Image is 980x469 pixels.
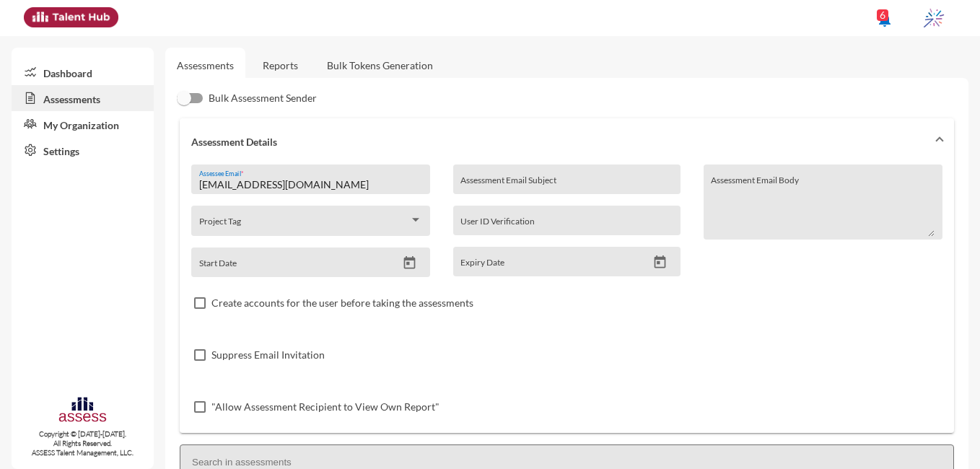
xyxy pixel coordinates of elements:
[191,136,925,148] mat-panel-title: Assessment Details
[12,111,154,137] a: My Organization
[12,137,154,163] a: Settings
[211,346,325,364] span: Suppress Email Invitation
[211,398,439,416] span: "Allow Assessment Recipient to View Own Report"
[180,165,954,433] div: Assessment Details
[12,85,154,111] a: Assessments
[177,59,234,71] a: Assessments
[58,395,108,426] img: assesscompany-logo.png
[209,89,317,107] span: Bulk Assessment Sender
[876,11,893,28] mat-icon: notifications
[199,179,423,190] input: Assessee Email
[12,429,154,457] p: Copyright © [DATE]-[DATE]. All Rights Reserved. ASSESS Talent Management, LLC.
[251,48,310,83] a: Reports
[211,294,473,312] span: Create accounts for the user before taking the assessments
[397,255,422,271] button: Open calendar
[12,59,154,85] a: Dashboard
[877,9,888,21] div: 6
[647,255,673,270] button: Open calendar
[180,118,954,165] mat-expansion-panel-header: Assessment Details
[315,48,445,83] a: Bulk Tokens Generation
